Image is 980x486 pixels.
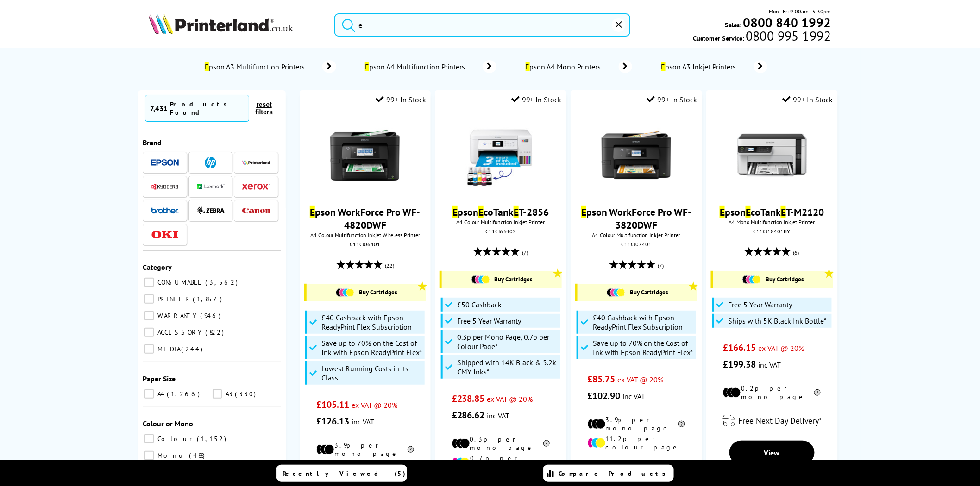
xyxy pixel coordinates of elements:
[336,288,354,297] img: Cartridges
[334,13,630,37] input: Search product or brand
[738,415,822,426] span: Free Next Day Delivery*
[144,278,154,287] input: CONSUMABLE 3,562
[661,62,666,71] mark: E
[359,288,397,296] span: Buy Cartridges
[242,208,270,214] img: Canon
[452,409,485,421] span: £286.62
[737,120,807,190] img: Epson-ET-M2120-Front-Small.jpg
[793,244,799,262] span: (6)
[781,206,786,218] mark: E
[452,206,549,218] a: EpsonEcoTankET-2856
[321,338,422,357] span: Save up to 70% on the Cost of Ink with Epson ReadyPrint Flex*
[189,451,207,460] span: 488
[197,206,225,215] img: Zebra
[511,95,562,104] div: 99+ In Stock
[440,218,561,225] span: A4 Colour Multifunction Inkjet Printer
[769,7,831,16] span: Mon - Fri 9:00am - 5:30pm
[144,451,154,460] input: Mono 488
[744,31,831,40] span: 0800 995 1992
[235,390,258,398] span: 330
[758,360,781,369] span: inc VAT
[466,120,535,190] img: epson-et-2856-ink-included-usp-small.jpg
[457,358,558,376] span: Shipped with 14K Black & 5.2k CMY Inks*
[487,394,533,404] span: ex VAT @ 20%
[588,390,621,402] span: £102.90
[155,345,180,353] span: MEDIA
[743,14,831,31] b: 0800 840 1992
[144,311,154,320] input: WARRANTY 946
[588,416,685,432] li: 3.9p per mono page
[204,62,308,71] span: pson A3 Multifunction Printers
[151,159,179,166] img: Epson
[321,313,422,331] span: £40 Cashback with Epson ReadyPrint Flex Subscription
[729,300,792,309] span: Free 5 Year Warranty
[205,157,216,168] img: HP
[581,206,586,218] mark: E
[578,241,695,248] div: C11CJ07401
[746,206,751,218] mark: E
[144,294,154,304] input: PRINTER 1,857
[522,244,528,262] span: (7)
[364,60,496,73] a: Epson A4 Multifunction Printers
[205,328,226,336] span: 822
[720,206,824,218] a: EpsonEcoTankET-M2120
[316,415,349,427] span: £126.13
[213,389,222,399] input: A3 330
[310,206,315,218] mark: E
[330,120,400,190] img: Epson-WF-4820-Front-RP-Small.jpg
[276,465,407,482] a: Recently Viewed (5)
[742,275,761,284] img: Cartridges
[365,62,369,71] mark: E
[193,295,224,303] span: 1,857
[623,392,646,401] span: inc VAT
[526,62,530,71] mark: E
[143,138,162,147] span: Brand
[766,275,804,283] span: Buy Cartridges
[658,257,664,274] span: (7)
[723,384,821,401] li: 0.2p per mono page
[144,434,154,443] input: Colour 1,152
[524,62,605,71] span: pson A4 Mono Printers
[304,231,426,238] span: A4 Colour Multifunction Inkjet Wireless Printer
[316,441,414,458] li: 3.9p per mono page
[660,60,767,73] a: Epson A3 Inkjet Printers
[385,257,394,274] span: (22)
[487,411,510,420] span: inc VAT
[149,14,293,34] img: Printerland Logo
[452,454,550,471] li: 0.7p per colour page
[376,95,426,104] div: 99+ In Stock
[457,316,521,325] span: Free 5 Year Warranty
[144,328,154,337] input: ACCESSORY 822
[223,390,234,398] span: A3
[543,465,674,482] a: Compare Products
[181,345,205,353] span: 244
[442,228,559,235] div: C11CJ63402
[204,60,336,73] a: Epson A3 Multifunction Printers
[495,275,533,283] span: Buy Cartridges
[607,288,625,297] img: Cartridges
[197,435,228,443] span: 1,152
[151,231,179,239] img: OKI
[150,104,168,113] span: 7,431
[155,451,188,460] span: Mono
[311,288,421,297] a: Buy Cartridges
[471,275,490,284] img: Cartridges
[242,183,270,190] img: Xerox
[352,417,374,426] span: inc VAT
[155,295,192,303] span: PRINTER
[143,419,193,428] span: Colour or Mono
[144,389,154,399] input: A4 1,266
[720,206,725,218] mark: E
[143,262,172,272] span: Category
[575,231,697,238] span: A4 Colour Multifunction Inkjet Printer
[205,62,209,71] mark: E
[725,20,742,29] span: Sales:
[647,95,697,104] div: 99+ In Stock
[149,14,322,36] a: Printerland Logo
[711,408,833,434] div: modal_delivery
[310,206,420,231] a: Epson WorkForce Pro WF-4820DWF
[693,31,831,43] span: Customer Service:
[170,100,244,117] div: Products Found
[713,228,830,235] div: C11CJ18401BY
[630,288,668,296] span: Buy Cartridges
